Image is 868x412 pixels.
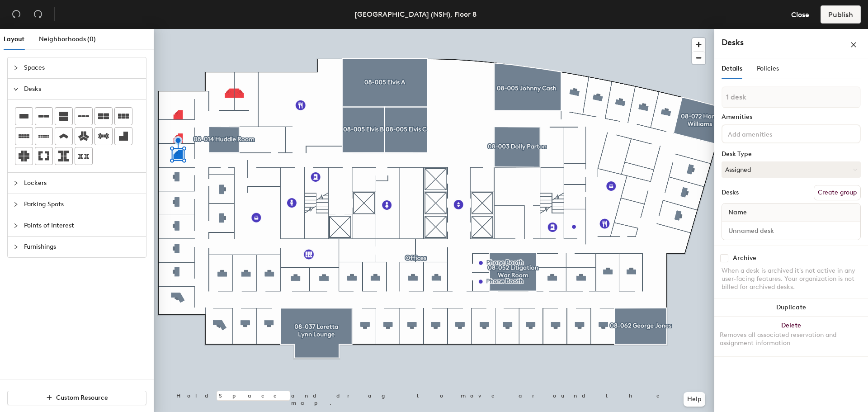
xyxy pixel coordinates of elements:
[722,151,861,158] div: Desk Type
[757,65,779,72] span: Policies
[4,35,24,43] span: Layout
[24,215,141,236] span: Points of Interest
[24,57,141,78] span: Spaces
[13,202,19,207] span: collapsed
[7,391,146,405] button: Custom Resource
[354,9,476,20] div: [GEOGRAPHIC_DATA] (NSH), Floor 8
[29,5,47,24] button: Redo (⌘ + ⇧ + Z)
[724,204,751,221] span: Name
[821,5,861,24] button: Publish
[7,5,25,24] button: Undo (⌘ + Z)
[56,394,108,402] span: Custom Resource
[722,267,861,291] div: When a desk is archived it's not active in any user-facing features. Your organization is not bil...
[684,392,705,407] button: Help
[13,244,19,250] span: collapsed
[24,173,141,194] span: Lockers
[13,86,19,92] span: expanded
[39,35,96,43] span: Neighborhoods (0)
[724,224,859,237] input: Unnamed desk
[12,9,21,19] span: undo
[722,161,861,178] button: Assigned
[726,128,807,139] input: Add amenities
[24,237,141,257] span: Furnishings
[722,65,742,72] span: Details
[13,223,19,228] span: collapsed
[714,317,868,356] button: DeleteRemoves all associated reservation and assignment information
[722,189,739,196] div: Desks
[24,79,141,99] span: Desks
[783,5,817,24] button: Close
[722,37,821,48] h4: Desks
[720,331,863,347] div: Removes all associated reservation and assignment information
[714,298,868,317] button: Duplicate
[24,194,141,215] span: Parking Spots
[791,10,809,19] span: Close
[13,65,19,71] span: collapsed
[850,42,857,48] span: close
[733,255,756,262] div: Archive
[814,185,861,200] button: Create group
[13,180,19,186] span: collapsed
[722,114,861,121] div: Amenities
